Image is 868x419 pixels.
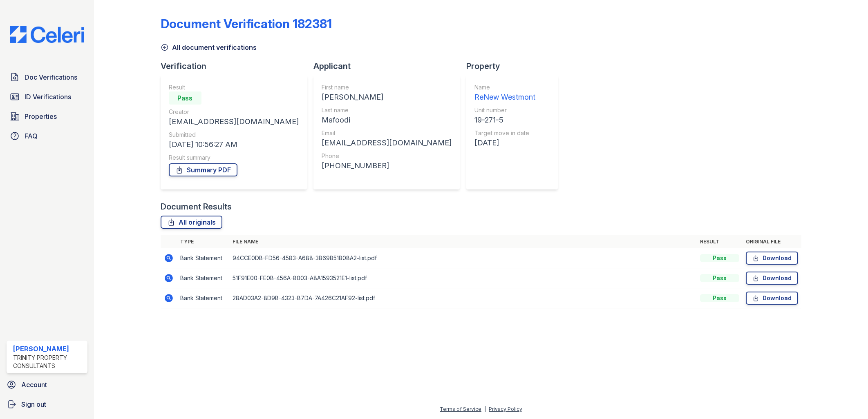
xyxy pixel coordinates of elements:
[474,91,535,103] div: ReNew Westmont
[322,160,452,172] div: [PHONE_NUMBER]
[440,406,481,412] a: Terms of Service
[169,163,237,176] a: Summary PDF
[13,354,84,370] div: Trinity Property Consultants
[322,137,452,149] div: [EMAIL_ADDRESS][DOMAIN_NAME]
[177,248,229,268] td: Bank Statement
[746,292,798,305] a: Download
[161,216,222,229] a: All originals
[21,399,46,409] span: Sign out
[177,288,229,308] td: Bank Statement
[474,137,535,149] div: [DATE]
[746,272,798,285] a: Download
[169,131,299,139] div: Submitted
[3,396,91,412] a: Sign out
[697,235,743,248] th: Result
[489,406,522,412] a: Privacy Policy
[474,129,535,137] div: Target move in date
[25,72,77,82] span: Doc Verifications
[169,116,299,127] div: [EMAIL_ADDRESS][DOMAIN_NAME]
[25,111,57,121] span: Properties
[700,254,739,262] div: Pass
[169,108,299,116] div: Creator
[484,406,486,412] div: |
[474,83,535,91] div: Name
[7,128,87,144] a: FAQ
[322,152,452,160] div: Phone
[474,114,535,126] div: 19-271-5
[700,294,739,302] div: Pass
[169,83,299,91] div: Result
[161,16,332,31] div: Document Verification 182381
[474,83,535,103] a: Name ReNew Westmont
[322,83,452,91] div: First name
[177,235,229,248] th: Type
[7,89,87,105] a: ID Verifications
[161,201,232,212] div: Document Results
[21,380,47,390] span: Account
[169,154,299,162] div: Result summary
[161,42,257,52] a: All document verifications
[25,131,38,141] span: FAQ
[7,108,87,125] a: Properties
[313,60,466,72] div: Applicant
[322,106,452,114] div: Last name
[7,69,87,85] a: Doc Verifications
[322,91,452,103] div: [PERSON_NAME]
[474,106,535,114] div: Unit number
[229,235,697,248] th: File name
[3,377,91,393] a: Account
[229,268,697,288] td: 51F91E00-FE0B-456A-8003-A8A1593521E1-list.pdf
[13,344,84,354] div: [PERSON_NAME]
[466,60,564,72] div: Property
[169,91,201,105] div: Pass
[700,274,739,282] div: Pass
[322,129,452,137] div: Email
[746,252,798,265] a: Download
[161,60,313,72] div: Verification
[169,139,299,150] div: [DATE] 10:56:27 AM
[229,288,697,308] td: 28AD03A2-8D9B-4323-B7DA-7A426C21AF92-list.pdf
[177,268,229,288] td: Bank Statement
[743,235,801,248] th: Original file
[229,248,697,268] td: 94CCE0DB-FD56-4583-A688-3B69B51B08A2-list.pdf
[25,92,71,102] span: ID Verifications
[322,114,452,126] div: Mafoodi
[3,26,91,43] img: CE_Logo_Blue-a8612792a0a2168367f1c8372b55b34899dd931a85d93a1a3d3e32e68fde9ad4.png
